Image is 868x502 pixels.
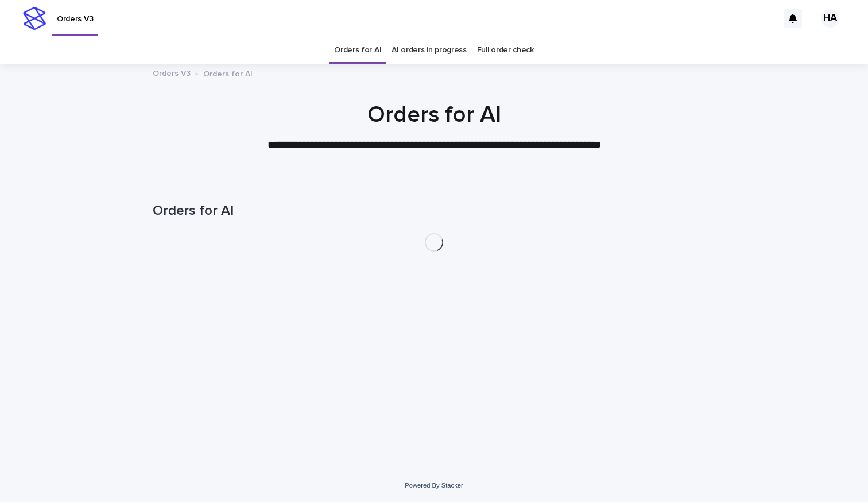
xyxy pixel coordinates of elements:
a: Orders for AI [334,37,381,64]
a: Powered By Stacker [405,482,463,489]
div: HA [821,9,839,28]
img: stacker-logo-s-only.png [23,7,46,30]
p: Orders for AI [203,67,253,79]
h1: Orders for AI [153,101,715,129]
a: Orders V3 [153,66,191,79]
a: Full order check [477,37,534,64]
h1: Orders for AI [153,203,715,219]
a: AI orders in progress [392,37,467,64]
